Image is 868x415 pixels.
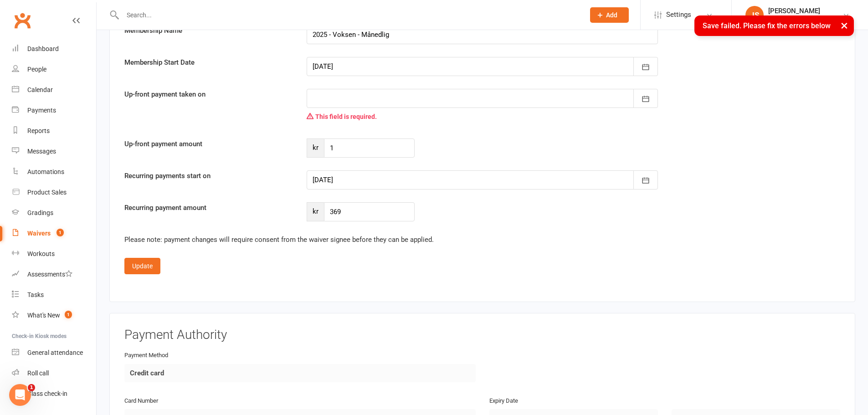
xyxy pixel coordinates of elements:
a: People [12,59,96,80]
div: Payments [27,107,56,114]
div: What's New [27,312,60,319]
span: Settings [666,5,691,25]
label: Payment Method [124,351,168,360]
div: Assessments [27,271,72,278]
div: Messages [27,148,56,155]
div: Roll call [27,369,49,377]
button: Add [590,7,629,23]
button: × [836,15,853,35]
div: Workouts [27,250,55,257]
div: Tasks [27,291,44,298]
span: 1 [28,384,35,391]
a: What's New1 [12,305,96,326]
div: JS [745,6,764,24]
a: Assessments [12,264,96,285]
a: Clubworx [11,9,34,32]
label: Membership Start Date [118,57,300,68]
a: Messages [12,141,96,162]
span: Add [606,11,617,19]
label: Up-front payment amount [118,138,300,149]
div: Class check-in [27,390,67,397]
span: 1 [56,229,64,236]
div: Waivers [27,230,51,237]
div: [PERSON_NAME] [768,7,820,15]
div: Calendar [27,86,53,93]
a: Gradings [12,203,96,223]
a: Reports [12,121,96,141]
a: Calendar [12,80,96,100]
iframe: Intercom live chat [9,384,31,406]
a: Roll call [12,363,96,384]
div: Save failed. Please fix the errors below [694,15,854,36]
div: Automations [27,168,64,175]
a: Class kiosk mode [12,384,96,404]
label: Up-front payment taken on [118,89,300,100]
h3: Payment Authority [124,328,840,342]
label: Expiry Date [489,396,518,406]
div: Please note: payment changes will require consent from the waiver signee before they can be applied. [124,234,840,245]
a: General attendance kiosk mode [12,343,96,363]
div: Dashboard [27,45,59,52]
div: This field is required. [307,108,658,125]
label: Card Number [124,396,158,406]
a: Workouts [12,244,96,264]
a: Automations [12,162,96,182]
span: kr [307,138,324,158]
label: Recurring payment amount [118,202,300,213]
input: Search... [120,9,578,21]
label: Recurring payments start on [118,170,300,181]
div: General attendance [27,349,83,356]
a: Tasks [12,285,96,305]
div: Gradings [27,209,53,216]
a: Waivers 1 [12,223,96,244]
div: Reports [27,127,50,134]
a: Product Sales [12,182,96,203]
span: kr [307,202,324,221]
button: Update [124,258,160,274]
div: [DOMAIN_NAME] [768,15,820,23]
a: Dashboard [12,39,96,59]
div: People [27,66,46,73]
div: Product Sales [27,189,67,196]
span: 1 [65,311,72,318]
a: Payments [12,100,96,121]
